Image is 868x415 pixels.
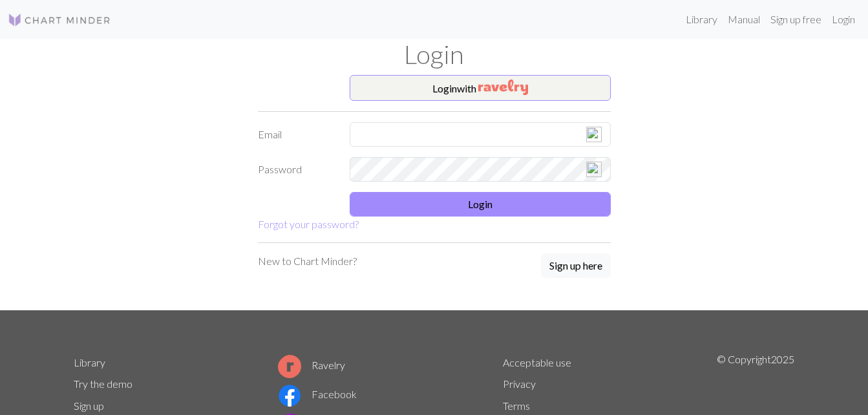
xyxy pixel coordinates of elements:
a: Acceptable use [503,356,571,368]
button: Sign up here [541,253,611,278]
a: Login [827,6,860,32]
a: Sign up [74,399,104,412]
a: Library [681,6,723,32]
button: Login [350,192,611,217]
a: Sign up here [541,253,611,279]
a: Facebook [278,388,357,400]
a: Ravelry [278,359,345,371]
img: Ravelry [478,80,528,95]
img: npw-badge-icon-locked.svg [586,127,602,142]
a: Manual [723,6,765,32]
button: Loginwith [350,75,611,101]
a: Terms [503,399,530,412]
p: New to Chart Minder? [258,253,357,269]
a: Sign up free [765,6,827,32]
img: npw-badge-icon-locked.svg [586,162,602,177]
h1: Login [66,39,803,70]
img: Facebook logo [278,384,301,407]
img: Logo [8,12,111,28]
label: Email [250,122,343,147]
a: Privacy [503,378,536,390]
img: Ravelry logo [278,355,301,378]
a: Library [74,356,105,368]
label: Password [250,157,343,182]
a: Try the demo [74,378,132,390]
a: Forgot your password? [258,218,359,230]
